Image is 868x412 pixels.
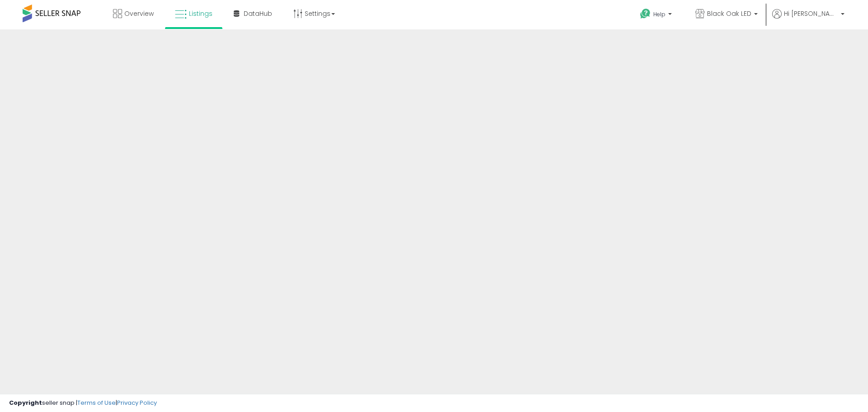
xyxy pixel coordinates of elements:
a: Help [633,1,681,29]
span: Overview [124,9,154,18]
a: Privacy Policy [117,398,157,407]
span: Listings [189,9,212,18]
div: seller snap | | [9,399,157,407]
span: Help [653,10,665,18]
a: Terms of Use [77,398,116,407]
span: Black Oak LED [707,9,751,18]
span: DataHub [244,9,272,18]
span: Hi [PERSON_NAME] [784,9,838,18]
a: Hi [PERSON_NAME] [772,9,844,29]
strong: Copyright [9,398,42,407]
i: Get Help [640,8,651,19]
